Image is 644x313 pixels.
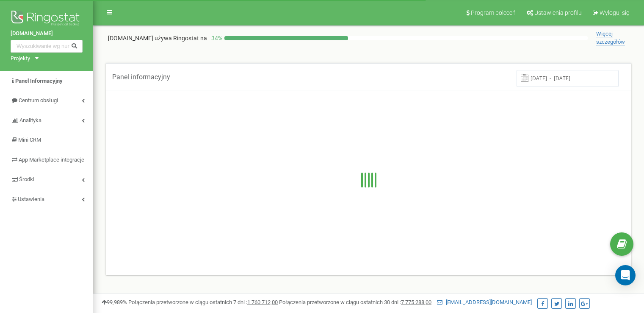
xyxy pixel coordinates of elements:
span: Połączenia przetworzone w ciągu ostatnich 7 dni : [128,299,278,305]
span: Analityka [19,117,41,123]
img: Ringostat logo [11,8,83,30]
span: Mini CRM [18,137,41,143]
span: Program poleceń [471,9,516,16]
span: Ustawienia profilu [534,9,582,16]
span: Panel informacyjny [112,73,170,81]
input: Wyszukiwanie wg numeru [11,40,83,53]
span: Więcej szczegółów [596,31,625,45]
div: Projekty [11,55,30,63]
span: Połączenia przetworzone w ciągu ostatnich 30 dni : [279,299,431,305]
div: Open Intercom Messenger [615,265,636,285]
span: używa Ringostat na [155,35,207,42]
span: App Marketplace integracje [19,156,84,163]
u: 7 775 288,00 [401,299,431,305]
span: Centrum obsługi [19,97,58,103]
span: Wyloguj się [600,9,629,16]
p: [DOMAIN_NAME] [108,34,207,42]
span: Panel Informacyjny [15,78,63,84]
p: 34 % [207,34,224,42]
span: 99,989% [102,299,127,305]
span: Ustawienia [18,196,44,202]
a: [DOMAIN_NAME] [11,30,83,38]
a: [EMAIL_ADDRESS][DOMAIN_NAME] [437,299,532,305]
span: Środki [19,176,34,182]
u: 1 760 712,00 [247,299,278,305]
